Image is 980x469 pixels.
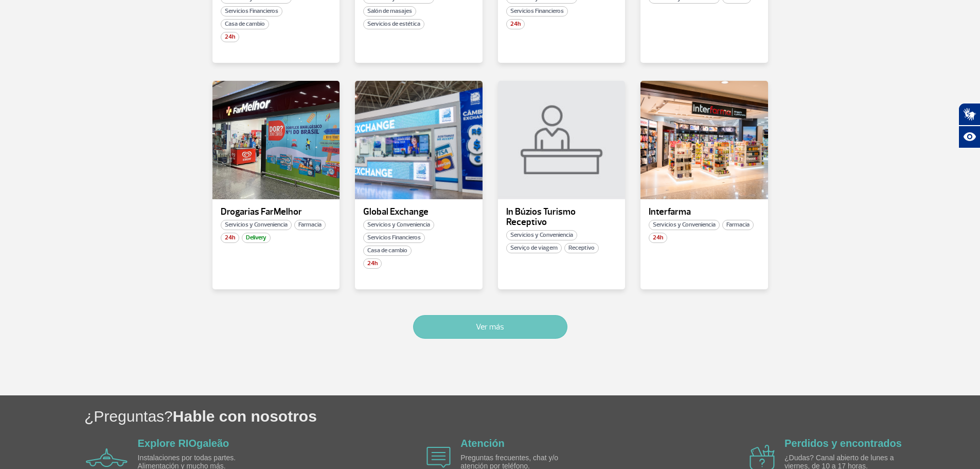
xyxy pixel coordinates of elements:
span: 24h [221,233,239,243]
a: Explore RIOgaleão [138,438,229,449]
span: 24h [363,258,382,269]
span: Servicios y Conveniencia [649,220,720,230]
span: Servicios y Conveniencia [363,220,434,230]
a: Atención [460,438,505,449]
h1: ¿Preguntas? [84,406,980,427]
span: Receptivo [564,243,599,253]
button: Abrir tradutor de língua de sinais. [958,103,980,126]
button: Abrir recursos assistivos. [958,126,980,148]
p: In Búzios Turismo Receptivo [506,207,617,228]
p: Interfarma [649,207,760,217]
span: Salón de masajes [363,6,416,16]
span: Farmacia [722,220,754,230]
a: Perdidos y encontrados [785,438,902,449]
span: Servicios y Conveniencia [221,220,292,230]
button: Ver más [413,315,567,339]
span: 24h [221,32,239,42]
img: airplane icon [86,448,128,467]
span: Serviço de viagem [506,243,562,253]
span: Servicios Financieros [363,233,425,243]
img: airplane icon [426,447,451,468]
div: Plugin de acessibilidade da Hand Talk. [958,103,980,148]
span: Farmacia [294,220,326,230]
span: Servicios Financieros [506,6,568,16]
span: 24h [506,19,525,29]
span: Servicios de estética [363,19,424,29]
p: Drogarias FarMelhor [221,207,332,217]
span: Servicios Financieros [221,6,282,16]
span: Hable con nosotros [173,408,317,425]
span: Delivery [242,233,271,243]
p: Global Exchange [363,207,474,217]
span: Servicios y Conveniencia [506,230,577,240]
span: Casa de cambio [363,246,412,256]
span: Casa de cambio [221,19,269,29]
span: 24h [649,233,667,243]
